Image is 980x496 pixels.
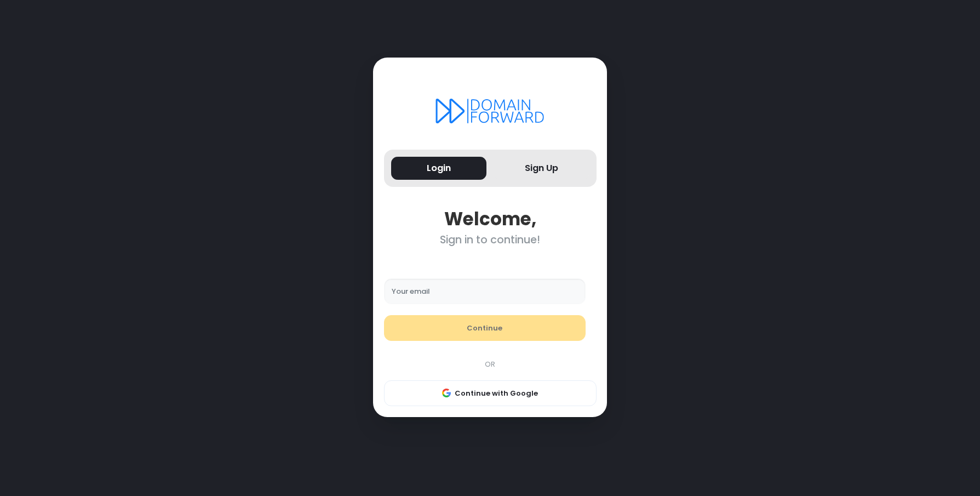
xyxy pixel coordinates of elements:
button: Continue with Google [384,380,597,407]
div: Welcome, [384,208,597,230]
button: Login [391,157,487,180]
div: OR [379,359,602,370]
div: Sign in to continue! [384,233,597,246]
button: Sign Up [494,157,589,180]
